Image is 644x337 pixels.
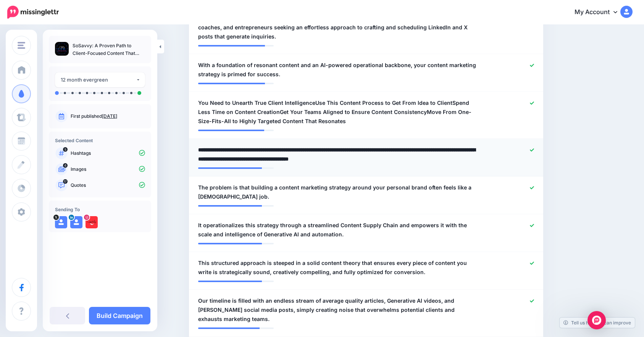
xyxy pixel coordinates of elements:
[7,6,59,19] img: Missinglettr
[198,296,476,324] span: Our timeline is filled with an endless stream of average quality articles, Generative AI videos, ...
[71,166,145,173] p: Images
[71,113,145,120] p: First published
[86,216,98,228] img: 118864060_311124449985185_2668079375079310302_n-bsa100533.jpg
[198,183,476,201] span: The problem is that building a content marketing strategy around your personal brand often feels ...
[55,207,145,212] h4: Sending To
[198,98,476,126] span: You Need to Unearth True Client IntelligenceUse This Content Process to Get From Idea to ClientSp...
[73,42,145,57] p: SoSavvy: A Proven Path to Client-Focused Content That Converts on LinkedIn
[18,42,25,49] img: menu.png
[567,3,633,22] a: My Account
[588,311,606,329] div: Open Intercom Messenger
[55,138,145,143] h4: Selected Content
[70,216,82,228] img: user_default_image.png
[55,216,67,228] img: user_default_image.png
[55,72,145,87] button: 12 month evergreen
[63,179,68,184] span: 17
[198,61,476,79] span: With a foundation of resonant content and an AI-powered operational backbone, your content market...
[55,42,69,56] img: 77030315c805ff66b3d31934fad6744c_thumb.jpg
[198,258,476,277] span: This structured approach is steeped in a solid content theory that ensures every piece of content...
[63,163,68,168] span: 6
[560,318,635,328] a: Tell us how we can improve
[102,113,117,119] a: [DATE]
[61,75,136,84] div: 12 month evergreen
[71,182,145,189] p: Quotes
[198,221,476,239] span: It operationalizes this strategy through a streamlined Content Supply Chain and empowers it with ...
[63,147,68,152] span: 5
[71,150,145,157] p: Hashtags
[198,14,476,41] span: [PERSON_NAME] is the Founder & CEO of SoSavvy, a content creation solution tailored for executive...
